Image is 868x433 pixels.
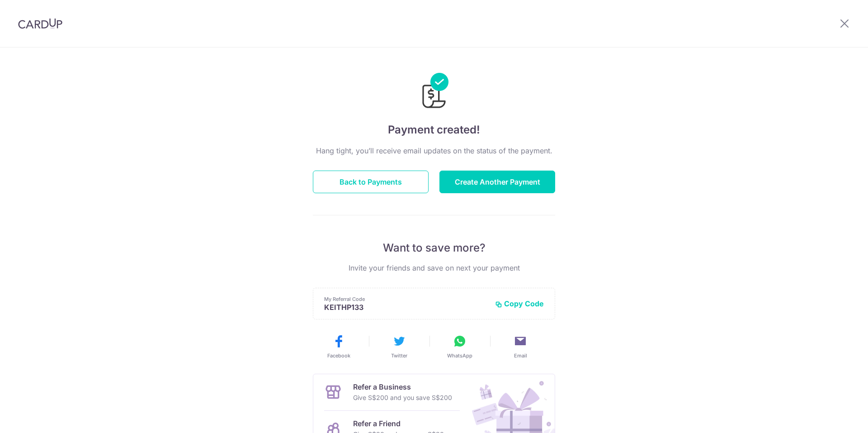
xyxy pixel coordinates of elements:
[353,418,444,429] p: Refer a Friend
[313,145,555,156] p: Hang tight, you’ll receive email updates on the status of the payment.
[447,352,472,359] span: WhatsApp
[18,18,62,29] img: CardUp
[353,381,452,392] p: Refer a Business
[353,392,452,403] p: Give S$200 and you save S$200
[433,334,486,359] button: WhatsApp
[327,352,350,359] span: Facebook
[312,334,365,359] button: Facebook
[313,241,555,255] p: Want to save more?
[495,299,544,308] button: Copy Code
[313,122,555,138] h4: Payment created!
[313,262,555,273] p: Invite your friends and save on next your payment
[313,171,429,193] button: Back to Payments
[324,303,488,312] p: KEITHP133
[514,352,527,359] span: Email
[391,352,407,359] span: Twitter
[420,73,448,111] img: Payments
[324,295,488,303] p: My Referral Code
[439,171,555,193] button: Create Another Payment
[373,334,426,359] button: Twitter
[494,334,547,359] button: Email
